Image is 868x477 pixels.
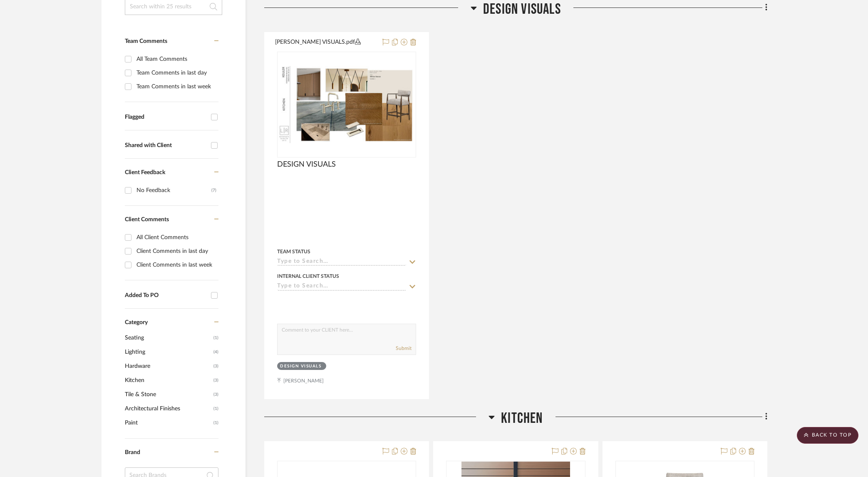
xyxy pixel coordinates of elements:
span: Hardware [125,359,211,373]
div: No Feedback [136,184,211,197]
span: (1) [213,416,218,430]
span: Client Comments [125,217,169,222]
span: (4) [213,345,218,359]
span: (1) [213,402,218,415]
input: Type to Search… [277,258,406,266]
div: Added To PO [125,292,207,299]
span: DESIGN VISUALS [277,160,336,169]
span: Brand [125,450,140,455]
span: DESIGN VISUALS [483,0,561,18]
scroll-to-top-button: BACK TO TOP [797,427,858,444]
div: Shared with Client [125,142,207,149]
span: Architectural Finishes [125,402,211,416]
span: (3) [213,360,218,373]
span: (1) [213,331,218,345]
button: [PERSON_NAME] VISUALS.pdf [275,37,377,47]
span: Client Feedback [125,170,165,175]
div: Team Comments in last week [136,80,216,93]
span: (3) [213,388,218,401]
div: DESIGN VISUALS [280,363,321,370]
span: Team Comments [125,38,167,44]
div: All Team Comments [136,52,216,66]
span: Category [125,319,148,326]
button: Submit [396,345,412,352]
div: Flagged [125,114,207,121]
input: Type to Search… [277,283,406,291]
span: Paint [125,416,211,430]
div: Client Comments in last week [136,258,216,272]
div: All Client Comments [136,231,216,244]
span: Lighting [125,345,211,359]
span: Tile & Stone [125,387,211,402]
div: Team Status [277,248,310,255]
span: Kitchen [501,410,543,427]
div: (7) [211,184,216,197]
span: (3) [213,374,218,387]
span: Seating [125,331,211,345]
span: Kitchen [125,373,211,387]
img: DESIGN VISUALS [278,66,415,143]
div: Client Comments in last day [136,245,216,258]
div: Internal Client Status [277,272,339,280]
div: Team Comments in last day [136,66,216,80]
